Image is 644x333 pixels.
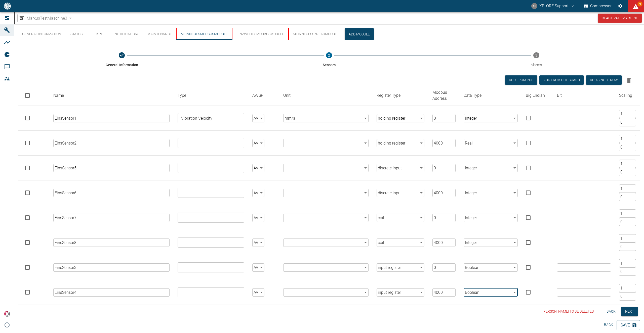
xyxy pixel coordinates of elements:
[377,139,424,147] div: holding register
[288,28,343,40] button: MeinNeuesS7ReadMdoule
[600,320,617,329] button: Back
[232,28,288,40] button: EinZweitesModbusModule
[619,110,636,118] input: Factor
[619,292,636,301] input: Offset
[252,239,264,247] div: AV
[377,214,424,222] div: coil
[4,311,10,317] img: Xplore Logo
[619,143,636,151] input: Offset
[377,164,424,172] div: discrete input
[619,284,636,292] input: Factor
[377,263,424,272] div: input register
[223,46,435,73] button: Sensors
[460,85,522,106] th: Data Type
[619,184,636,193] input: Factor
[377,288,424,297] div: input register
[464,139,518,147] div: Real
[16,46,227,73] button: General Information
[252,114,264,122] div: AV
[619,267,636,276] input: Offset
[464,164,518,172] div: Integer
[252,189,264,197] div: AV
[624,75,634,85] button: Delete selected
[464,263,518,272] div: Boolean
[531,2,576,11] button: compressors@neaxplore.com
[65,28,88,40] button: Status
[110,28,143,40] button: Notifications
[522,85,553,106] th: Big Endian
[583,2,613,11] button: Compressor
[619,168,636,176] input: Offset
[464,239,518,247] div: Integer
[541,307,596,316] button: [PERSON_NAME] to be deleted
[19,15,67,21] a: MarkusTestMaschine3
[252,214,264,222] div: AV
[586,75,622,85] button: Add single row
[619,135,636,143] input: Factor
[615,85,640,106] th: Scaling
[619,160,636,168] input: Factor
[619,209,636,218] input: Factor
[464,288,518,297] div: Boolean
[598,14,642,23] button: Deactivate Machine
[603,307,619,316] button: Back
[621,307,638,316] button: Next
[505,75,537,85] button: Add from PDF
[464,189,518,197] div: Integer
[283,114,369,122] div: mm/s
[539,75,584,85] button: Add from Clipboard
[553,85,615,106] th: Bit
[279,85,373,106] th: Unit
[328,53,330,57] text: 2
[428,85,460,106] th: Modbus Address
[252,263,264,272] div: AV
[248,85,279,106] th: AV/SP
[252,139,264,147] div: AV
[377,114,424,122] div: holding register
[18,28,65,40] button: General Information
[377,239,424,247] div: coil
[143,28,176,40] button: Maintenance
[617,320,640,330] button: Save
[637,2,642,7] span: 78
[49,85,174,106] th: Name
[619,218,636,226] input: Offset
[345,28,374,40] button: Add Module
[176,28,232,40] button: MeinNeuesModbusModule
[4,3,11,9] img: logo
[174,85,248,106] th: Type
[616,2,625,11] button: Settings
[619,234,636,243] input: Factor
[323,62,336,67] span: Sensors
[464,114,518,122] div: Integer
[464,214,518,222] div: Integer
[377,189,424,197] div: discrete input
[252,288,264,297] div: AV
[619,193,636,201] input: Offset
[619,118,636,126] input: Offset
[619,259,636,267] input: Factor
[373,85,428,106] th: Register Type
[619,243,636,251] input: Offset
[106,62,138,67] span: General Information
[88,28,110,40] button: KPI
[27,15,67,21] span: MarkusTestMaschine3
[531,3,537,9] div: XS
[252,164,264,172] div: AV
